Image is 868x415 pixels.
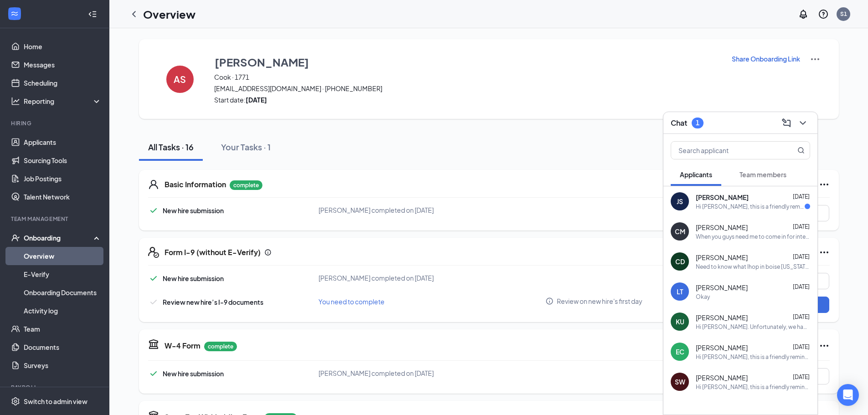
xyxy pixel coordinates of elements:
span: New hire submission [163,369,224,378]
svg: Notifications [798,9,809,20]
span: [PERSON_NAME] completed on [DATE] [318,274,434,282]
button: AS [157,54,203,104]
a: Talent Network [24,188,102,206]
a: Overview [24,247,102,265]
div: All Tasks · 16 [148,141,194,153]
a: Messages [24,56,102,74]
div: CM [675,227,685,236]
div: Hi [PERSON_NAME]. Unfortunately, we had to reschedule your meeting with IHOP for [PERSON_NAME] at... [696,323,810,331]
div: Hiring [11,119,100,127]
span: [DATE] [793,193,810,200]
svg: Checkmark [148,368,159,379]
span: [PERSON_NAME] completed on [DATE] [318,206,434,214]
span: [PERSON_NAME] [696,313,748,322]
img: More Actions [810,54,821,65]
span: [PERSON_NAME] completed on [DATE] [318,369,434,377]
svg: Checkmark [148,205,159,216]
div: Switch to admin view [24,397,87,406]
div: Onboarding [24,233,94,242]
a: Scheduling [24,74,102,92]
div: Need to know what Ihop in boise [US_STATE]. For the interview? [PERSON_NAME] [PERSON_NAME] [696,263,810,271]
p: complete [204,342,237,351]
svg: TaxGovernmentIcon [148,338,159,349]
svg: Analysis [11,97,20,106]
svg: Checkmark [148,273,159,284]
a: Applicants [24,133,102,151]
div: Your Tasks · 1 [221,141,271,153]
div: Reporting [24,97,102,106]
span: You need to complete [318,297,385,306]
svg: Ellipses [819,179,830,190]
span: [PERSON_NAME] [696,253,748,262]
svg: ChevronDown [797,118,808,128]
div: Hi [PERSON_NAME], this is a friendly reminder. Your meeting with IHOP for Host at 1771 is coming ... [696,383,810,391]
span: Cook · 1771 [214,72,720,82]
svg: User [148,179,159,190]
span: Review on new hire's first day [557,297,642,306]
span: Team members [740,170,786,179]
svg: ChevronLeft [128,9,139,20]
div: LT [677,287,683,296]
span: [PERSON_NAME] [696,343,748,352]
button: ChevronDown [796,116,810,130]
div: SW [675,377,685,386]
svg: Checkmark [148,297,159,307]
div: Team Management [11,215,100,223]
h1: Overview [143,6,195,22]
span: Review new hire’s I-9 documents [163,298,263,306]
span: Start date: [214,95,720,104]
svg: FormI9EVerifyIcon [148,247,159,258]
span: [PERSON_NAME] [696,373,748,382]
svg: Settings [11,397,20,406]
span: [DATE] [793,343,810,350]
a: Team [24,320,102,338]
div: When you guys need me to come in for interviews [696,233,810,241]
svg: ComposeMessage [781,118,792,128]
svg: Ellipses [819,247,830,258]
div: Hi [PERSON_NAME], this is a friendly reminder. Please select a meeting time slot for your Server ... [696,203,805,210]
h5: W-4 Form [164,341,200,351]
h4: AS [174,76,186,82]
div: JS [677,197,683,206]
svg: QuestionInfo [818,9,829,20]
h5: Basic Information [164,179,226,190]
h3: Chat [671,118,687,128]
a: Onboarding Documents [24,283,102,302]
button: Share Onboarding Link [731,54,801,64]
div: KU [676,317,684,326]
div: Open Intercom Messenger [837,384,859,406]
a: Surveys [24,356,102,374]
a: Job Postings [24,169,102,188]
svg: MagnifyingGlass [797,147,805,154]
span: [PERSON_NAME] [696,223,748,232]
p: Share Onboarding Link [732,54,800,63]
span: [PERSON_NAME] [696,283,748,292]
div: 1 [696,119,699,127]
a: Sourcing Tools [24,151,102,169]
span: Applicants [680,170,712,179]
div: Okay [696,293,710,301]
svg: Info [264,249,272,256]
span: [DATE] [793,313,810,320]
svg: Collapse [88,10,97,19]
span: New hire submission [163,274,224,282]
span: [PERSON_NAME] [696,193,749,202]
a: Documents [24,338,102,356]
span: [DATE] [793,374,810,380]
a: Activity log [24,302,102,320]
svg: UserCheck [11,233,20,242]
svg: Ellipses [819,340,830,351]
span: [EMAIL_ADDRESS][DOMAIN_NAME] · [PHONE_NUMBER] [214,84,720,93]
span: [DATE] [793,253,810,260]
svg: Info [545,297,554,305]
span: New hire submission [163,206,224,215]
a: E-Verify [24,265,102,283]
strong: [DATE] [246,96,267,104]
div: EC [676,347,684,356]
a: Home [24,37,102,56]
h5: Form I-9 (without E-Verify) [164,247,261,257]
p: complete [230,180,262,190]
span: [DATE] [793,283,810,290]
input: Search applicant [671,142,779,159]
